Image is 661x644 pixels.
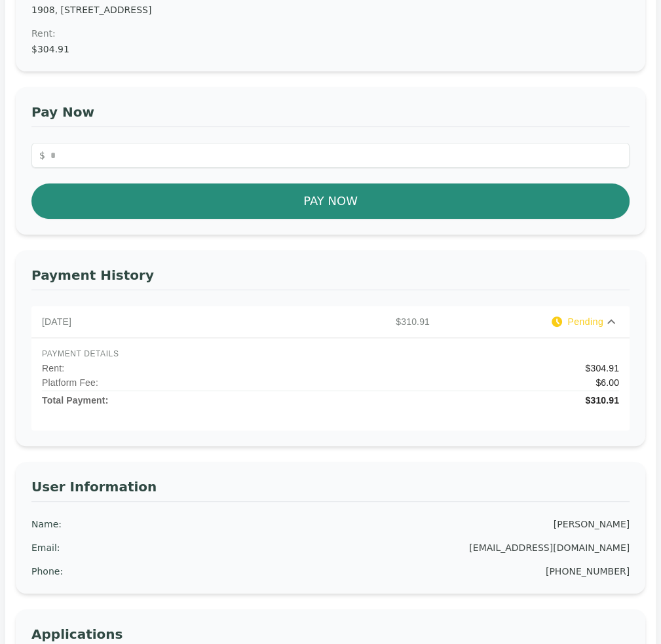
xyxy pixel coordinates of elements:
div: Email : [31,541,60,554]
p: Platform Fee: [42,376,98,389]
div: Phone : [31,565,63,578]
dt: Rent : [31,27,630,40]
p: $310.91 [585,394,619,407]
span: PAYMENT DETAILS [42,349,619,359]
p: $304.91 [585,362,619,375]
p: Rent : [42,362,64,375]
h3: Payment History [31,266,630,290]
div: [EMAIL_ADDRESS][DOMAIN_NAME] [469,541,630,554]
h3: User Information [31,478,630,502]
div: [DATE]$310.91Pending [31,306,630,337]
span: Pending [567,315,603,328]
p: $310.91 [238,315,435,328]
dd: 1908, [STREET_ADDRESS] [31,3,630,16]
p: [DATE] [42,315,238,328]
p: $6.00 [595,376,619,389]
div: [PHONE_NUMBER] [546,565,630,578]
div: [DATE]$310.91Pending [31,337,630,430]
p: Total Payment: [42,394,108,407]
h3: Pay Now [31,103,630,127]
div: Name : [31,518,62,531]
div: [PERSON_NAME] [554,518,630,531]
button: Pay Now [31,183,630,219]
dd: $304.91 [31,43,630,56]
